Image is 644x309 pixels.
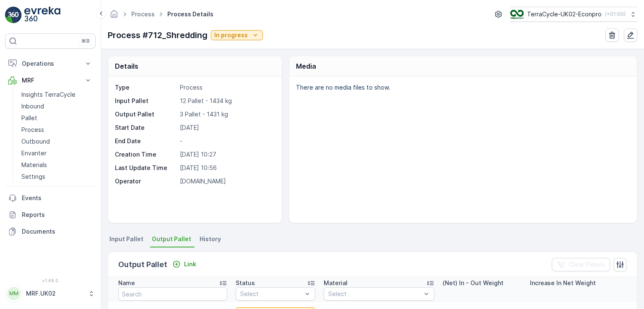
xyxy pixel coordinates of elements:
[169,259,200,269] button: Link
[569,260,605,269] p: Clear Filters
[109,13,119,20] a: Homepage
[296,83,628,92] p: There are no media files to show.
[81,38,90,44] p: ⌘B
[115,150,177,159] p: Creation Time
[328,290,421,298] p: Select
[115,177,177,185] p: Operator
[200,235,221,243] span: History
[24,7,60,23] img: logo_light-DOdMpM7g.png
[214,31,248,39] p: In progress
[21,161,47,169] p: Materials
[18,136,96,147] a: Outbound
[5,206,96,223] a: Reports
[5,278,96,283] span: v 1.49.0
[21,137,50,146] p: Outbound
[5,55,96,72] button: Operations
[530,279,596,287] p: Increase In Net Weight
[115,83,177,92] p: Type
[115,110,177,118] p: Output Pallet
[115,124,177,132] p: Start Date
[605,11,626,18] p: ( +01:00 )
[18,147,96,159] a: Envanter
[324,279,348,287] p: Material
[552,258,610,271] button: Clear Filters
[180,177,273,185] p: [DOMAIN_NAME]
[22,76,79,85] p: MRF
[296,61,316,71] p: Media
[5,285,96,302] button: MMMRF.UK02
[118,259,167,270] p: Output Pallet
[18,100,96,112] a: Inbound
[22,211,92,219] p: Reports
[22,194,92,202] p: Events
[5,72,96,89] button: MRF
[26,289,84,298] p: MRF.UK02
[180,137,273,145] p: -
[5,7,22,23] img: logo
[184,260,196,268] p: Link
[21,114,37,122] p: Pallet
[180,164,273,172] p: [DATE] 10:56
[18,171,96,183] a: Settings
[18,112,96,124] a: Pallet
[240,290,303,298] p: Select
[109,235,143,243] span: Input Pallet
[131,10,155,18] a: Process
[115,97,177,105] p: Input Pallet
[443,279,504,287] p: (Net) In - Out Weight
[21,126,44,134] p: Process
[108,29,208,41] p: Process #712_Shredding
[118,279,135,287] p: Name
[18,159,96,171] a: Materials
[236,279,255,287] p: Status
[21,102,44,111] p: Inbound
[7,287,21,300] div: MM
[115,164,177,172] p: Last Update Time
[510,7,637,22] button: TerraCycle-UK02-Econpro(+01:00)
[115,61,138,71] p: Details
[180,124,273,132] p: [DATE]
[180,150,273,159] p: [DATE] 10:27
[21,173,45,181] p: Settings
[211,30,263,40] button: In progress
[18,124,96,136] a: Process
[166,10,215,18] span: Process Details
[180,97,273,105] p: 12 Pallet - 1434 kg
[21,90,75,99] p: Insights TerraCycle
[118,287,227,301] input: Search
[510,10,524,19] img: terracycle_logo_wKaHoWT.png
[5,190,96,206] a: Events
[22,59,79,68] p: Operations
[180,110,273,118] p: 3 Pallet - 1431 kg
[22,227,92,236] p: Documents
[21,149,47,157] p: Envanter
[18,89,96,100] a: Insights TerraCycle
[527,10,602,18] p: TerraCycle-UK02-Econpro
[115,137,177,145] p: End Date
[5,223,96,240] a: Documents
[180,83,273,92] p: Process
[152,235,191,243] span: Output Pallet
